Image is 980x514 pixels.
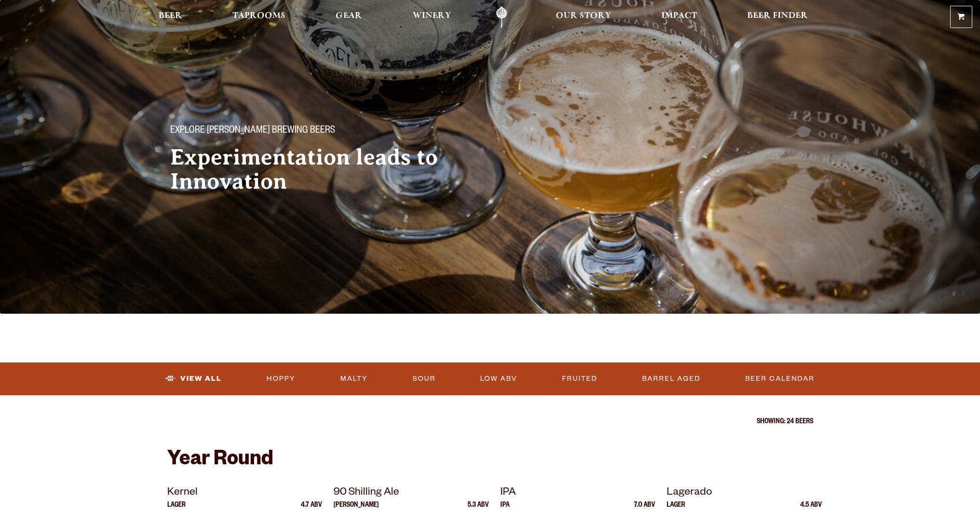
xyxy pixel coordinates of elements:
h2: Year Round [167,449,813,472]
a: Barrel Aged [638,368,704,390]
a: Fruited [558,368,601,390]
a: Our Story [550,6,618,28]
a: Beer Finder [741,6,814,28]
a: Impact [655,6,703,28]
span: Taprooms [232,12,285,20]
span: Beer [159,12,182,20]
p: Showing: 24 Beers [167,418,813,426]
a: Malty [336,368,372,390]
span: Impact [661,12,697,20]
a: Taprooms [226,6,292,28]
p: 90 Shilling Ale [334,485,489,502]
p: IPA [500,485,656,502]
a: Sour [409,368,440,390]
span: Winery [413,12,451,20]
a: Beer [152,6,188,28]
h2: Experimentation leads to Innovation [170,145,471,194]
span: Our Story [556,12,611,20]
a: View All [161,368,226,390]
span: Gear [336,12,362,20]
a: Hoppy [263,368,299,390]
a: Odell Home [483,6,520,28]
span: Beer Finder [747,12,808,20]
span: Explore [PERSON_NAME] Brewing Beers [170,125,335,138]
a: Beer Calendar [741,368,819,390]
a: Low ABV [476,368,521,390]
a: Winery [406,6,457,28]
p: Lagerado [667,485,822,502]
p: Kernel [167,485,322,502]
a: Gear [329,6,368,28]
